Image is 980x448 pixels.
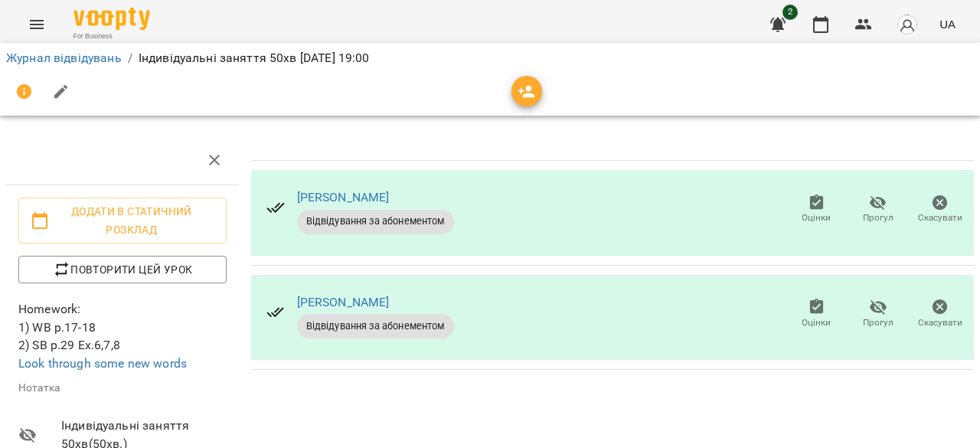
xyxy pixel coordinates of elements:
[297,319,454,333] span: Відвідування за абонементом
[848,293,910,335] button: Прогул
[802,316,831,329] span: Оцінки
[909,293,971,335] button: Скасувати
[31,260,214,279] span: Повторити цей урок
[939,16,955,32] span: UA
[18,198,227,244] button: Додати в статичний розклад
[848,188,910,231] button: Прогул
[18,300,227,372] p: Homework: 1) WB p.17-18 2) SB p.29 Ex.6,7,8
[918,316,962,329] span: Скасувати
[18,6,55,43] button: Menu
[18,381,227,396] p: Нотатка
[6,51,122,65] a: Журнал відвідувань
[897,14,918,35] img: avatar_s.png
[73,31,150,41] span: For Business
[18,256,227,283] button: Повторити цей урок
[863,316,893,329] span: Прогул
[31,202,214,239] span: Додати в статичний розклад
[918,211,962,224] span: Скасувати
[786,188,848,231] button: Оцінки
[18,356,187,371] a: Look through some new words
[128,49,132,67] li: /
[297,295,390,309] a: [PERSON_NAME]
[297,190,390,204] a: [PERSON_NAME]
[297,214,454,228] span: Відвідування за абонементом
[139,49,370,67] p: Індивідуальні заняття 50хв [DATE] 19:00
[6,49,974,67] nav: breadcrumb
[782,5,798,20] span: 2
[909,188,971,231] button: Скасувати
[933,10,962,38] button: UA
[73,8,150,30] img: Voopty Logo
[786,293,848,335] button: Оцінки
[802,211,831,224] span: Оцінки
[863,211,893,224] span: Прогул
